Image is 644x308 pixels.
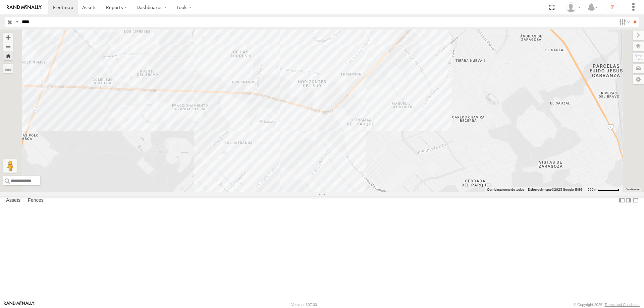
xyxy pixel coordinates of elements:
div: MANUEL HERNANDEZ [563,2,583,12]
label: Dock Summary Table to the Right [625,196,632,205]
label: Search Filter Options [616,17,631,27]
label: Measure [3,64,13,73]
button: Zoom in [3,33,13,42]
img: rand-logo.svg [7,5,42,10]
label: Map Settings [633,75,644,84]
div: © Copyright 2025 - [574,303,640,307]
span: 500 m [588,188,597,191]
a: Visit our Website [4,301,35,308]
label: Assets [3,196,24,205]
label: Hide Summary Table [632,196,639,205]
div: Version: 307.00 [291,303,317,307]
a: Condiciones (se abre en una nueva pestaña) [626,188,640,191]
a: Terms and Conditions [605,303,640,307]
label: Dock Summary Table to the Left [619,196,625,205]
button: Arrastra el hombrecito naranja al mapa para abrir Street View [3,159,17,173]
button: Zoom out [3,42,13,51]
button: Zoom Home [3,51,13,60]
button: Combinaciones de teclas [487,187,524,192]
i: ? [607,2,618,13]
label: Fences [24,196,47,205]
span: Datos del mapa ©2025 Google, INEGI [528,188,584,191]
button: Escala del mapa: 500 m por 61 píxeles [586,187,621,192]
label: Search Query [14,17,19,27]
